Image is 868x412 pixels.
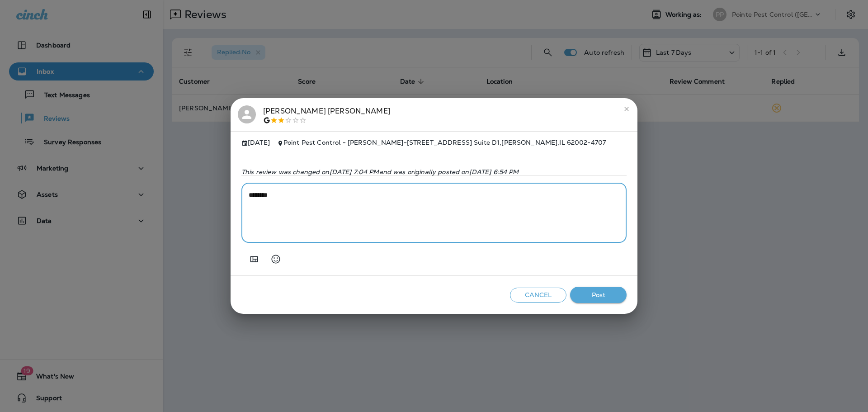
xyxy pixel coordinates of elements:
button: Cancel [510,288,566,303]
span: Point Pest Control - [PERSON_NAME] - [STREET_ADDRESS] Suite D1 , [PERSON_NAME] , IL 62002-4707 [283,138,606,147]
p: This review was changed on [DATE] 7:04 PM [241,168,627,175]
span: [DATE] [241,139,270,147]
button: Post [570,287,627,303]
div: [PERSON_NAME] [PERSON_NAME] [263,105,391,124]
button: Add in a premade template [245,250,263,268]
span: and was originally posted on [DATE] 6:54 PM [379,168,519,176]
button: close [619,102,634,116]
button: Select an emoji [267,250,285,268]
